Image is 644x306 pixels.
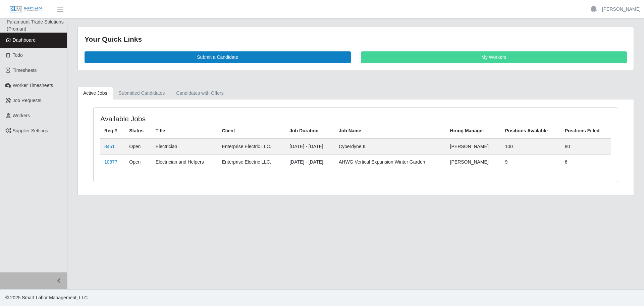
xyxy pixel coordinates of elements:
[218,123,286,139] th: Client
[170,87,229,100] a: Candidates with Offers
[100,115,307,123] h4: Available Jobs
[335,154,446,170] td: AHWG Vertical Expansion Winter Garden
[561,154,611,170] td: 6
[501,154,561,170] td: 9
[602,6,641,13] a: [PERSON_NAME]
[501,139,561,155] td: 100
[446,123,501,139] th: Hiring Manager
[361,51,627,63] a: My Workers
[335,123,446,139] th: Job Name
[100,123,125,139] th: Req #
[13,113,30,118] span: Workers
[85,34,627,45] div: Your Quick Links
[285,139,335,155] td: [DATE] - [DATE]
[125,154,152,170] td: Open
[285,123,335,139] th: Job Duration
[125,123,152,139] th: Status
[7,19,64,32] span: Paramount Trade Solutions (Proman)
[561,139,611,155] td: 80
[85,51,351,63] a: Submit a Candidate
[13,68,37,73] span: Timesheets
[335,139,446,155] td: Cyberdyne II
[152,123,218,139] th: Title
[13,98,42,103] span: Job Requests
[13,52,23,58] span: Todo
[9,6,43,13] img: SLM Logo
[13,83,53,88] span: Worker Timesheets
[104,144,115,149] a: 8451
[13,128,48,133] span: Supplier Settings
[501,123,561,139] th: Positions Available
[77,87,113,100] a: Active Jobs
[218,154,286,170] td: Enterprise Electric LLC.
[152,139,218,155] td: Electrician
[446,139,501,155] td: [PERSON_NAME]
[561,123,611,139] th: Positions Filled
[5,295,88,300] span: © 2025 Smart Labor Management, LLC
[113,87,171,100] a: Submitted Candidates
[125,139,152,155] td: Open
[446,154,501,170] td: [PERSON_NAME]
[218,139,286,155] td: Enterprise Electric LLC.
[13,37,36,43] span: Dashboard
[152,154,218,170] td: Electrician and Helpers
[285,154,335,170] td: [DATE] - [DATE]
[104,159,117,165] a: 10877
